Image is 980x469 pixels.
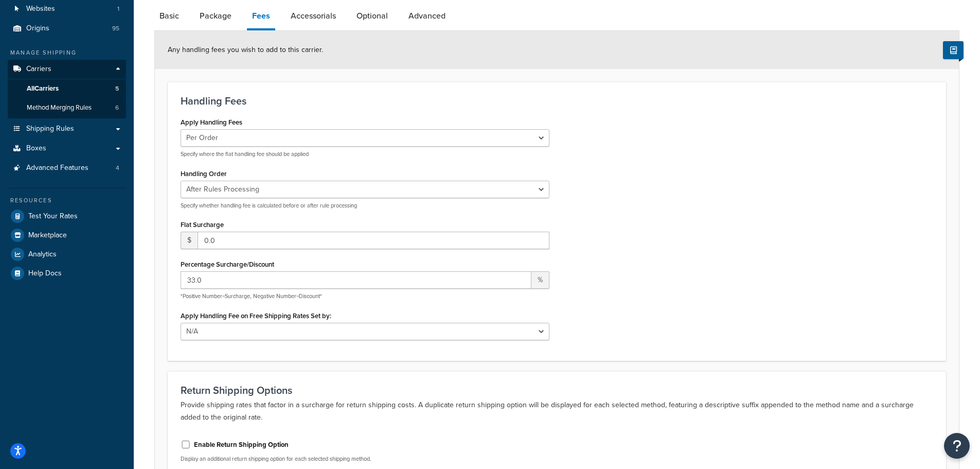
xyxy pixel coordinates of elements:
[8,207,126,225] a: Test Your Rates
[8,19,126,38] a: Origins95
[181,260,274,268] label: Percentage Surcharge/Discount
[115,103,119,112] span: 6
[403,4,451,28] a: Advanced
[8,98,126,117] a: Method Merging Rules6
[194,440,289,449] label: Enable Return Shipping Option
[8,245,126,264] a: Analytics
[8,226,126,245] a: Marketplace
[8,79,126,98] a: AllCarriers5
[26,65,51,74] span: Carriers
[943,41,964,59] button: Show Help Docs
[8,19,126,38] li: Origins
[181,150,549,158] p: Specify where the flat handling fee should be applied
[27,84,59,93] span: All Carriers
[8,60,126,79] a: Carriers
[181,385,933,396] h3: Return Shipping Options
[168,44,323,55] span: Any handling fees you wish to add to this carrier.
[115,84,119,93] span: 5
[181,232,198,249] span: $
[8,119,126,138] a: Shipping Rules
[154,4,184,28] a: Basic
[116,164,119,172] span: 4
[28,212,78,221] span: Test Your Rates
[8,159,126,178] a: Advanced Features4
[194,4,237,28] a: Package
[181,118,242,126] label: Apply Handling Fees
[8,139,126,158] a: Boxes
[28,231,67,240] span: Marketplace
[944,433,970,459] button: Open Resource Center
[28,269,62,278] span: Help Docs
[117,5,119,13] span: 1
[8,48,126,57] div: Manage Shipping
[247,4,275,30] a: Fees
[531,271,549,289] span: %
[181,170,227,178] label: Handling Order
[181,202,549,210] p: Specify whether handling fee is calculated before or after rule processing
[26,125,74,133] span: Shipping Rules
[351,4,393,28] a: Optional
[112,24,119,33] span: 95
[8,196,126,205] div: Resources
[28,250,57,259] span: Analytics
[286,4,341,28] a: Accessorials
[8,264,126,283] a: Help Docs
[181,95,933,107] h3: Handling Fees
[181,292,549,300] p: *Positive Number=Surcharge, Negative Number=Discount*
[181,312,331,320] label: Apply Handling Fee on Free Shipping Rates Set by:
[181,455,549,463] p: Display an additional return shipping option for each selected shipping method.
[8,98,126,117] li: Method Merging Rules
[26,24,49,33] span: Origins
[26,144,46,153] span: Boxes
[8,159,126,178] li: Advanced Features
[27,103,92,112] span: Method Merging Rules
[181,221,224,229] label: Flat Surcharge
[26,164,88,172] span: Advanced Features
[181,399,933,424] p: Provide shipping rates that factor in a surcharge for return shipping costs. A duplicate return s...
[8,60,126,118] li: Carriers
[26,5,55,13] span: Websites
